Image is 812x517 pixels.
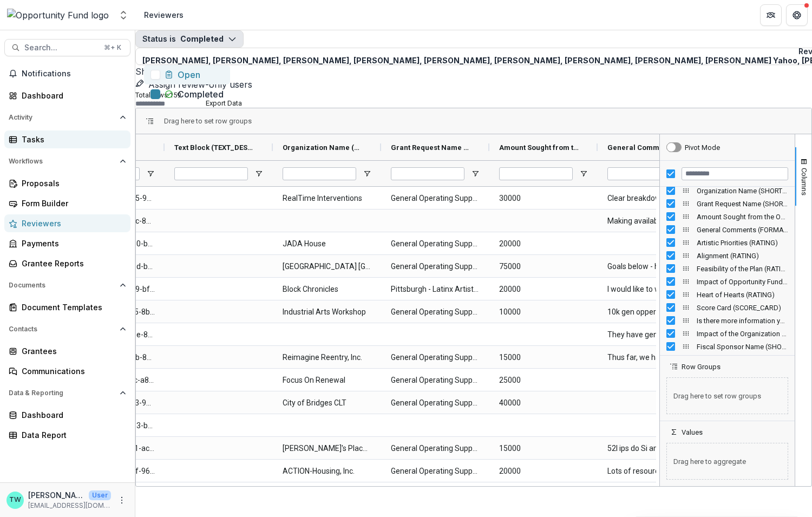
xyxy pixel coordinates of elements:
span: General Operating Support [391,346,480,369]
span: General Operating Support [391,460,480,482]
span: Drag here to aggregate [666,443,788,480]
span: Fiscal Sponsor Name (SHORT_TEXT) [697,343,788,351]
span: General Operating Support [391,233,480,255]
span: General Operating Support [391,301,480,323]
button: More [115,494,128,507]
span: 15000 [499,346,588,369]
div: Column List 22 Columns [660,67,795,353]
p: Open [178,68,200,81]
div: Grantee Reports [22,258,122,269]
span: Documents [9,282,115,289]
button: Get Help [786,4,808,26]
input: Grant Request Name (SHORT_TEXT) Filter Input [391,167,464,180]
button: Open Activity [4,109,130,126]
div: Dashboard [22,409,122,421]
span: Industrial Arts Workshop [283,301,371,323]
span: Goals below - how? 1.increased access to literary and cultural programming for diverse and histor... [607,256,696,278]
span: General Operating Support [391,187,480,210]
span: Text Block (TEXT_DESCRIPTION) [174,143,254,152]
span: General Comments (FORMATTED_TEXT) [697,226,788,234]
div: Reviewers [144,9,184,21]
input: Amount Sought from the Opportunity Fund (CURRENCY) Filter Input [499,167,573,180]
a: Dashboard [4,406,130,424]
span: RealTime Interventions [283,187,371,210]
div: Row Groups [660,371,795,421]
div: Tasks [22,134,122,145]
span: 25000 [499,369,588,391]
span: Block Chronicles [283,278,371,300]
span: Focus On Renewal [283,369,371,391]
p: User [89,490,111,500]
p: Total rows: 159 [135,91,812,99]
div: Fiscal Sponsor Name (SHORT_TEXT) Column [660,340,795,353]
span: [PERSON_NAME]'s Place - [GEOGRAPHIC_DATA] Relief Nursery [283,437,371,460]
span: General Operating Support for the Community Resource Center and [DATE] morning Arts programming [391,369,480,391]
span: Is there more information you need from the organization? (FORMATTED_TEXT) [697,317,788,325]
p: [EMAIL_ADDRESS][DOMAIN_NAME] [28,501,111,511]
button: Open Filter Menu [146,169,155,178]
span: Data & Reporting [9,389,115,397]
button: Open Documents [4,277,130,294]
button: Open Filter Menu [471,169,480,178]
p: Completed [178,88,224,101]
span: 20000 [499,233,588,255]
button: Open Filter Menu [254,169,263,178]
span: 40000 [499,392,588,414]
span: They have general plans of development support with renovations money towards hiring additional s... [607,324,696,346]
span: Reimagine Reentry, Inc. [283,346,371,369]
span: Score Card (SCORE_CARD) [697,304,788,312]
button: Open Workflows [4,153,130,170]
span: ACTION-Housing, Inc. [283,460,371,482]
span: 75000 [499,256,588,278]
span: Amount Sought from the Opportunity Fund (CURRENCY) [697,213,788,221]
div: Values [660,436,795,486]
div: Communications [22,365,122,377]
div: General Comments (FORMATTED_TEXT) Column [660,223,795,236]
span: Organization Name (SHORT_TEXT) [697,187,788,195]
a: Grantees [4,342,130,360]
span: Making available multi-generational opera productions -- one per year. Well stated and strategic ... [607,210,696,232]
div: Dashboard [22,90,122,101]
div: Ti Wilhelm [9,496,21,503]
div: Form Builder [22,198,122,209]
span: General Operating Support [391,437,480,460]
span: Search... [24,43,97,53]
span: Thus far, we have had 79 graduates over the course of eleven cohorts, a graduation rate of 69.9%,... [607,346,696,369]
span: Heart of Hearts (RATING) [697,291,788,299]
span: Feasibility of the Plan (RATING) [697,265,788,273]
span: General Operating Support [391,392,480,414]
span: Impact of the Organization or Project (RATING) [697,330,788,338]
a: Proposals [4,174,130,192]
span: Artistic Priorities (RATING) [697,239,788,247]
button: Assign review-only users [135,78,252,91]
span: Workflows [9,158,115,165]
div: Is there more information you need from the organization? (FORMATTED_TEXT) Column [660,314,795,327]
div: Amount Sought from the Opportunity Fund (CURRENCY) Column [660,210,795,223]
div: Document Templates [22,302,122,313]
img: Opportunity Fund logo [7,9,109,22]
div: Score Card (SCORE_CARD) Column [660,301,795,314]
span: General Operating Support [391,256,480,278]
label: Show Responses [135,66,207,77]
div: Feasibility of the Plan (RATING) Column [660,262,795,275]
span: General Comments (FORMATTED_TEXT) [607,143,687,152]
span: Columns [800,168,808,195]
div: Impact of Opportunity Fund Funding (RATING) Column [660,275,795,288]
button: Open entity switcher [116,4,131,26]
span: Clear breakdown of how the funds would be used. The methodology that each production is created r... [607,187,696,210]
span: 20000 [499,278,588,300]
span: Grant Request Name (SHORT_TEXT) [697,200,788,208]
span: I would like to whole-heartedly support this work. Wholistic focus, equity centered and adaptive ... [607,278,696,300]
div: Heart of Hearts (RATING) Column [660,288,795,301]
span: Grant Request Name (SHORT_TEXT) [391,143,471,152]
a: Communications [4,362,130,380]
span: Drag here to set row groups [666,377,788,414]
div: Alignment (RATING) Column [660,249,795,262]
div: Organization Name (SHORT_TEXT) Column [660,184,795,197]
span: Values [682,428,703,436]
button: Search... [4,39,130,56]
button: Open Contacts [4,320,130,338]
span: Amount Sought from the Opportunity Fund (CURRENCY) [499,143,579,152]
div: Artistic Priorities (RATING) Column [660,236,795,249]
input: Filter Columns Input [682,167,788,180]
